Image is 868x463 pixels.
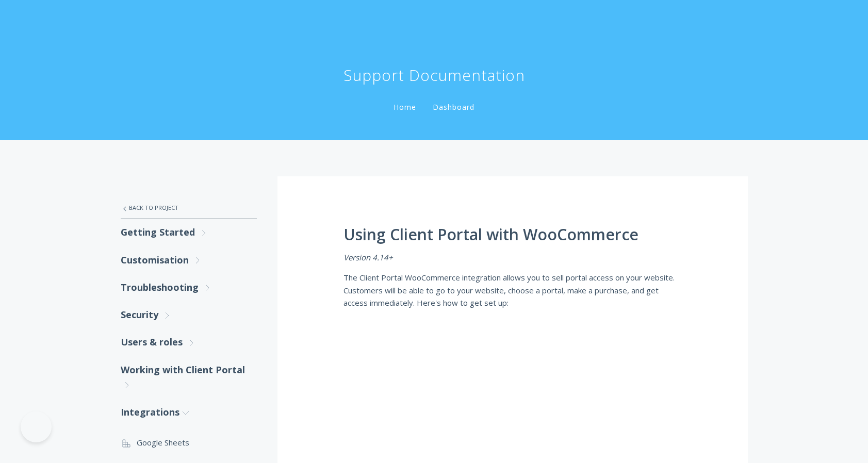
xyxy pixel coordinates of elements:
a: Integrations [121,399,257,426]
a: Users & roles [121,328,257,356]
a: Google Sheets [121,430,257,455]
a: Getting Started [121,219,257,246]
a: Dashboard [431,102,477,112]
h1: Support Documentation [343,65,525,86]
em: Version 4.14+ [343,252,393,262]
p: The Client Portal WooCommerce integration allows you to sell portal access on your website. Custo... [343,271,682,309]
a: Back to Project [121,197,257,219]
a: Working with Client Portal [121,356,257,399]
a: Security [121,301,257,328]
iframe: Toggle Customer Support [21,411,52,442]
a: Troubleshooting [121,274,257,301]
h1: Using Client Portal with WooCommerce [343,226,682,243]
a: Home [391,102,418,112]
a: Customisation [121,246,257,274]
